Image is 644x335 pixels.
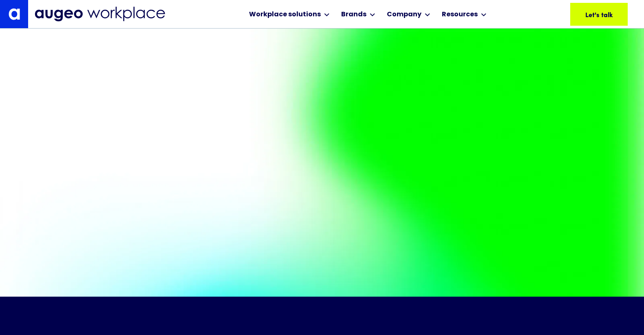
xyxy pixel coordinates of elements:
[35,7,165,22] img: Augeo Workplace business unit full logo in mignight blue.
[249,10,321,20] div: Workplace solutions
[387,10,421,20] div: Company
[570,3,628,26] a: Let's talk
[442,10,478,20] div: Resources
[9,8,20,20] img: Augeo's "a" monogram decorative logo in white.
[341,10,366,20] div: Brands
